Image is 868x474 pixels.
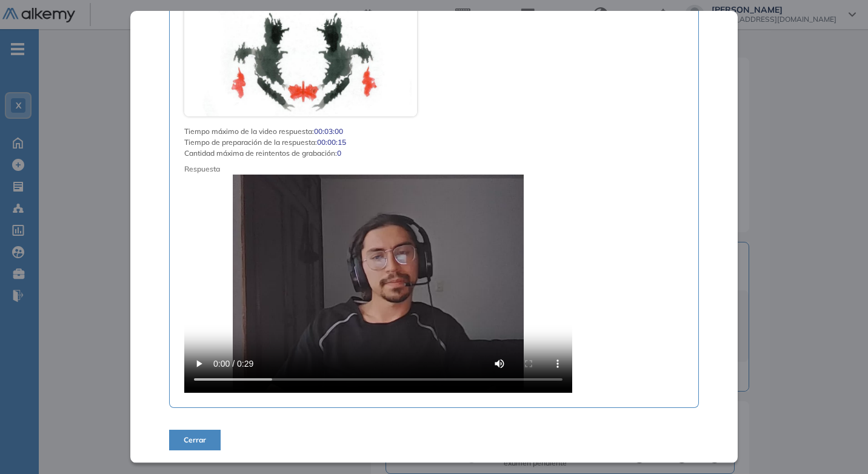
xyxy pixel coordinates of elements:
[314,126,343,137] span: 00:03:00
[169,430,221,450] button: Cerrar
[184,164,634,175] span: Respuesta
[184,126,314,137] span: Tiempo máximo de la video respuesta :
[337,148,341,159] span: 0
[317,137,346,148] span: 00:00:15
[184,137,317,148] span: Tiempo de preparación de la respuesta :
[184,148,337,159] span: Cantidad máxima de reintentos de grabación :
[184,435,206,446] span: Cerrar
